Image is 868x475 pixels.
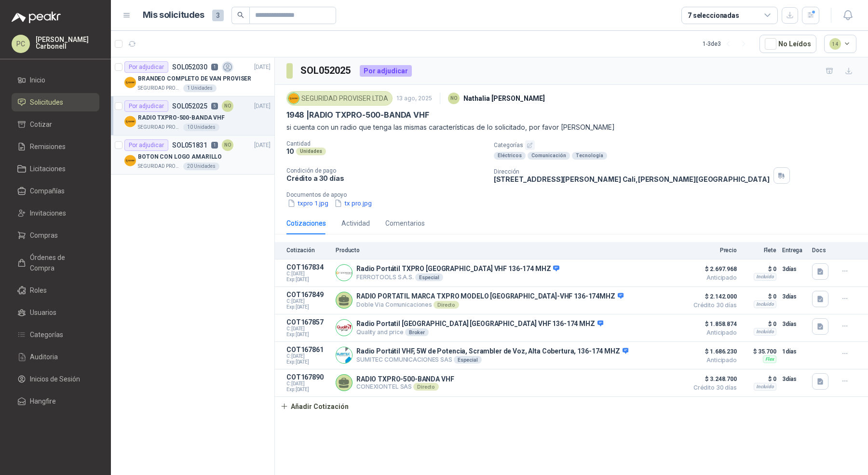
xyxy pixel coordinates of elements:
p: Categorías [494,140,864,150]
p: 5 [211,103,218,109]
a: Solicitudes [12,93,99,111]
div: Por adjudicar [124,100,168,112]
div: Comunicación [528,152,570,160]
p: [PERSON_NAME] Carbonell [36,36,99,50]
p: Radio Portátil VHF, 5W de Potencia, Scrambler de Voz, Alta Cobertura, 136-174 MHZ [356,347,628,356]
div: Broker [405,328,429,336]
p: Docs [812,247,831,254]
p: 3 días [782,373,806,385]
p: Doble Via Comunicaciones [356,301,624,309]
span: Crédito 30 días [689,302,737,308]
div: NO [222,139,233,151]
span: Exp: [DATE] [286,332,330,338]
span: Licitaciones [30,163,66,174]
p: Cantidad [286,140,486,147]
h1: Mis solicitudes [143,8,204,22]
img: Company Logo [288,93,299,104]
p: SEGURIDAD PROVISER LTDA [138,123,181,131]
p: CONEXIONTEL SAS [356,383,454,391]
div: NO [448,93,460,104]
a: Inicios de Sesión [12,370,99,388]
a: Hangfire [12,392,99,410]
p: 1 días [782,346,806,357]
div: 20 Unidades [183,163,219,170]
p: Producto [336,247,683,254]
img: Company Logo [336,347,352,363]
span: C: [DATE] [286,299,330,304]
a: Compañías [12,182,99,200]
p: Documentos de apoyo [286,191,864,198]
div: 1 - 3 de 3 [703,36,752,52]
a: Remisiones [12,137,99,156]
span: Solicitudes [30,97,63,108]
div: SEGURIDAD PROVISER LTDA [286,91,393,106]
div: Actividad [341,218,370,229]
span: $ 3.248.700 [689,373,737,385]
p: $ 0 [743,373,776,385]
div: Tecnología [572,152,607,160]
div: Por adjudicar [124,139,168,151]
div: Incluido [754,300,776,308]
img: Company Logo [124,77,136,88]
p: Precio [689,247,737,254]
div: Directo [434,301,459,309]
div: Eléctricos [494,152,526,160]
div: Incluido [754,383,776,391]
img: Company Logo [336,265,352,281]
p: BOTON CON LOGO AMARILLO [138,152,222,162]
p: 13 ago, 2025 [396,94,432,103]
div: Comentarios [385,218,425,229]
span: Cotizar [30,119,52,130]
img: Company Logo [124,116,136,127]
p: Dirección [494,168,770,175]
button: txpro 1.jpg [286,198,329,208]
p: 3 días [782,291,806,302]
a: Órdenes de Compra [12,248,99,277]
p: [STREET_ADDRESS][PERSON_NAME] Cali , [PERSON_NAME][GEOGRAPHIC_DATA] [494,175,770,183]
button: tx pro.jpg [333,198,373,208]
p: 1 [211,142,218,149]
div: NO [222,100,233,112]
a: Auditoria [12,348,99,366]
p: Crédito a 30 días [286,174,486,182]
span: Remisiones [30,141,66,152]
div: Flex [763,355,776,363]
span: Inicios de Sesión [30,374,80,384]
p: 1 [211,64,218,70]
div: Por adjudicar [360,65,412,77]
p: COT167861 [286,346,330,353]
div: 10 Unidades [183,123,219,131]
p: SUMITEC COMUNICACIONES SAS [356,356,628,364]
span: C: [DATE] [286,271,330,277]
span: Exp: [DATE] [286,387,330,393]
p: BRANDEO COMPLETO DE VAN PROVISER [138,74,251,83]
p: COT167849 [286,291,330,299]
p: 3 días [782,318,806,330]
span: 3 [212,10,224,21]
p: si cuenta con un radio que tenga las mismas características de lo solicitado, por favor [PERSON_N... [286,122,856,133]
span: Exp: [DATE] [286,277,330,283]
div: PC [12,35,30,53]
img: Company Logo [336,320,352,336]
p: $ 35.700 [743,346,776,357]
p: $ 0 [743,318,776,330]
a: Por adjudicarSOL0520301[DATE] Company LogoBRANDEO COMPLETO DE VAN PROVISERSEGURIDAD PROVISER LTDA... [111,57,274,96]
button: No Leídos [759,35,816,53]
p: $ 0 [743,291,776,302]
p: Nathalia [PERSON_NAME] [463,93,545,104]
a: Invitaciones [12,204,99,222]
p: 3 días [782,263,806,275]
div: Incluido [754,273,776,281]
span: Anticipado [689,330,737,336]
p: SOL052030 [172,64,207,70]
a: Por adjudicarSOL0518311NO[DATE] Company LogoBOTON CON LOGO AMARILLOSEGURIDAD PROVISER LTDA20 Unid... [111,136,274,175]
span: C: [DATE] [286,381,330,387]
p: 10 [286,147,294,155]
img: Logo peakr [12,12,61,23]
span: Exp: [DATE] [286,304,330,310]
div: Directo [413,383,439,391]
div: Por adjudicar [124,61,168,73]
p: SEGURIDAD PROVISER LTDA [138,163,181,170]
span: Auditoria [30,352,58,362]
p: [DATE] [254,102,271,111]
